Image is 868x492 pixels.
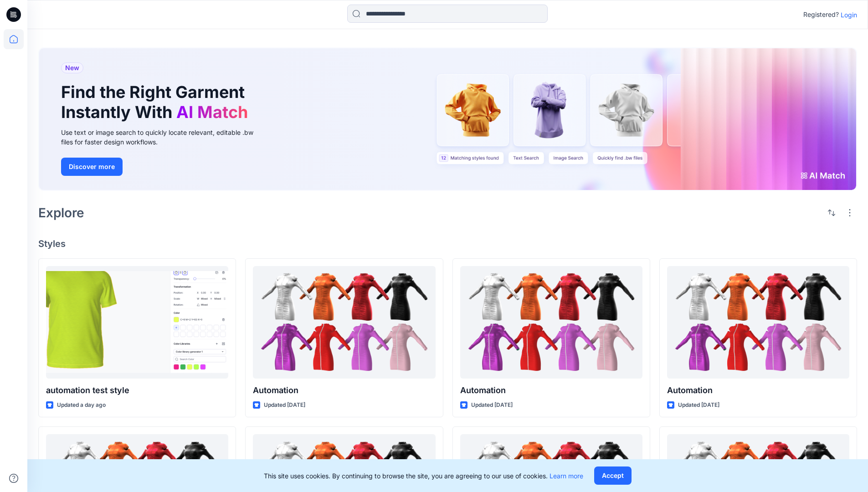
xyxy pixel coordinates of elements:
span: AI Match [176,102,248,122]
a: Automation [667,266,849,379]
p: Updated [DATE] [471,400,513,410]
a: Automation [460,266,642,379]
a: Automation [253,266,435,379]
a: Learn more [550,472,583,480]
p: automation test style [46,384,228,397]
button: Accept [594,466,632,485]
p: Registered? [803,9,839,20]
p: Updated a day ago [57,400,106,410]
h4: Styles [38,238,857,249]
p: Automation [667,384,849,397]
h1: Find the Right Garment Instantly With [61,82,252,122]
p: Automation [460,384,642,397]
p: Login [841,10,857,20]
h2: Explore [38,205,84,220]
a: automation test style [46,266,228,379]
p: Updated [DATE] [264,400,305,410]
p: Updated [DATE] [678,400,719,410]
p: Automation [253,384,435,397]
button: Discover more [61,158,123,176]
span: New [65,62,79,73]
div: Use text or image search to quickly locate relevant, editable .bw files for faster design workflows. [61,128,266,147]
p: This site uses cookies. By continuing to browse the site, you are agreeing to our use of cookies. [264,471,583,481]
